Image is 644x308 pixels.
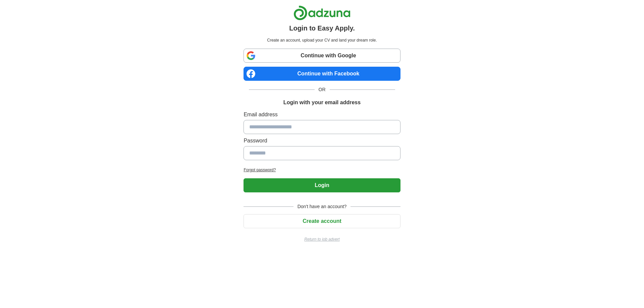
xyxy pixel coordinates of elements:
label: Email address [244,111,400,119]
button: Create account [244,214,400,228]
span: OR [315,86,330,93]
p: Create an account, upload your CV and land your dream role. [245,37,399,43]
button: Login [244,178,400,192]
a: Forgot password? [244,167,400,173]
a: Return to job advert [244,236,400,242]
label: Password [244,137,400,145]
a: Continue with Facebook [244,67,400,81]
img: Adzuna logo [293,5,351,20]
a: Create account [244,218,400,224]
h1: Login with your email address [283,99,361,107]
h1: Login to Easy Apply. [289,23,355,33]
a: Continue with Google [244,49,400,63]
span: Don't have an account? [293,203,351,210]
